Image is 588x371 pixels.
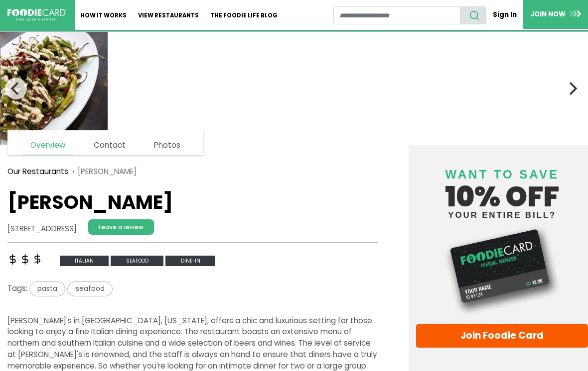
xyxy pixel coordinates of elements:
input: restaurant search [333,6,461,24]
span: Dine-in [165,256,215,266]
nav: page links [7,130,203,155]
button: Next [561,78,583,99]
a: italian [60,255,111,265]
button: search [460,6,486,24]
h1: [PERSON_NAME] [7,191,378,214]
address: [STREET_ADDRESS] [7,223,77,235]
a: seafood [111,255,165,265]
a: seafood [67,283,112,293]
span: italian [60,256,109,266]
a: Our Restaurants [7,166,68,178]
a: Photos [147,136,188,155]
span: Want to save [445,168,559,181]
a: Leave a review [88,219,154,235]
a: Contact [86,136,133,155]
img: Foodie Card [416,224,588,316]
a: Overview [22,136,72,155]
a: pasta [27,283,67,293]
h4: 10% off [416,155,588,219]
img: FoodieCard; Eat, Drink, Save, Donate [7,9,67,21]
span: pasta [29,281,65,296]
div: Tags: [7,281,378,300]
span: seafood [67,281,112,296]
a: Dine-in [165,255,215,265]
a: Sign In [486,6,523,23]
button: Previous [5,78,27,99]
span: seafood [111,256,163,266]
nav: breadcrumb [7,160,378,183]
small: your entire bill? [416,211,588,219]
a: Join Foodie Card [416,324,588,348]
li: [PERSON_NAME] [68,166,137,178]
